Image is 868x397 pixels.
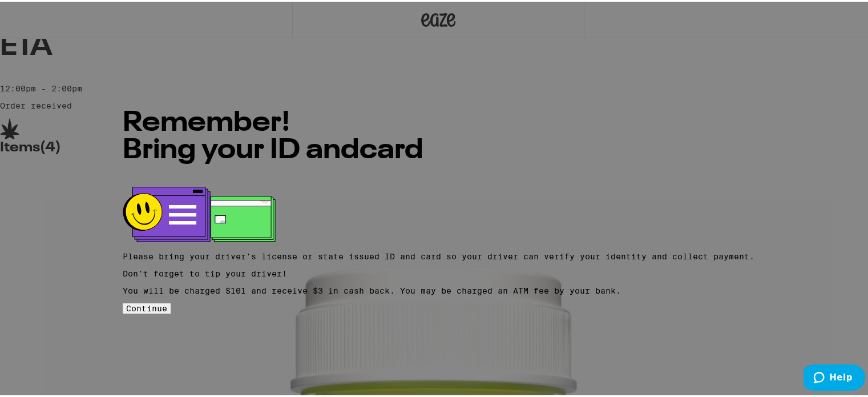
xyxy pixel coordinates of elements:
[123,267,754,276] p: Don't forget to tip your driver!
[123,250,754,259] p: Please bring your driver's license or state issued ID and card so your driver can verify your ide...
[123,284,754,294] p: You will be charged $101 and receive $3 in cash back. You may be charged an ATM fee by your bank.
[123,108,423,163] span: Remember! Bring your ID and card
[123,302,171,312] button: Continue
[126,302,167,311] span: Continue
[804,363,865,391] iframe: Opens a widget where you can find more information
